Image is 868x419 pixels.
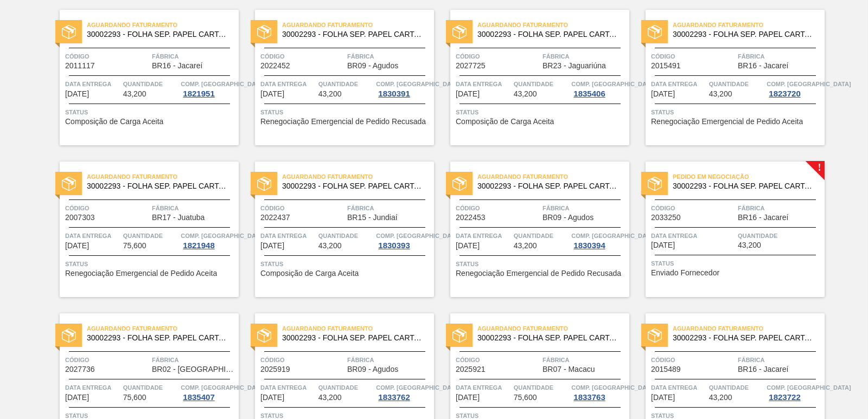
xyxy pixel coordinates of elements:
span: Enviado Fornecedor [651,269,719,277]
span: Fábrica [347,51,431,62]
a: Comp. [GEOGRAPHIC_DATA]1823720 [767,79,822,98]
span: Status [651,258,822,269]
span: Quantidade [318,382,374,393]
img: status [452,328,467,343]
span: Aguardando Faturamento [87,171,239,182]
span: 2015491 [651,62,681,70]
div: 1835406 [571,89,607,98]
span: Quantidade [318,79,374,89]
span: 43,200 [123,90,146,98]
span: Composição de Carga Aceita [260,269,359,278]
span: Data entrega [651,382,706,393]
img: status [648,328,662,343]
span: Fábrica [152,203,236,214]
div: 1830394 [571,241,607,250]
span: 24/10/2025 [651,394,675,402]
img: status [452,25,467,39]
span: Código [260,203,344,214]
span: 30002293 - FOLHA SEP. PAPEL CARTAO 1200x1000M 350g [282,182,425,190]
span: 43,200 [709,394,732,402]
span: Renegociação Emergencial de Pedido Aceita [65,269,217,278]
span: 20/10/2025 [260,242,284,250]
span: Código [65,51,149,62]
span: 20/10/2025 [456,242,480,250]
div: 1821948 [181,241,216,250]
span: Quantidade [514,230,569,241]
span: Quantidade [514,382,569,393]
span: Comp. Carga [376,382,460,393]
span: Aguardando Faturamento [282,20,434,30]
span: Renegociação Emergencial de Pedido Recusada [456,269,621,278]
span: 17/10/2025 [65,90,89,98]
span: Fábrica [738,51,822,62]
span: 22/10/2025 [65,394,89,402]
span: Comp. Carga [571,79,655,89]
span: Data entrega [456,382,511,393]
span: Data entrega [260,230,316,241]
span: BR09 - Agudos [347,62,398,70]
span: 75,600 [123,394,146,402]
span: Data entrega [260,79,316,89]
span: Código [260,354,344,365]
a: Comp. [GEOGRAPHIC_DATA]1821951 [181,79,236,98]
span: Status [65,259,236,269]
a: statusAguardando Faturamento30002293 - FOLHA SEP. PAPEL CARTAO 1200x1000M 350gCódigo2011117Fábric... [43,10,239,145]
span: Comp. Carga [181,382,265,393]
span: 2022453 [456,214,486,222]
span: Aguardando Faturamento [87,20,239,30]
span: 43,200 [514,90,537,98]
span: 2033250 [651,214,681,222]
span: Composição de Carga Aceita [65,118,163,126]
img: status [62,328,76,343]
span: Renegociação Emergencial de Pedido Recusada [260,118,426,126]
span: Código [651,203,735,214]
span: 75,600 [123,242,146,250]
span: 2011117 [65,62,95,70]
a: statusAguardando Faturamento30002293 - FOLHA SEP. PAPEL CARTAO 1200x1000M 350gCódigo2022437Fábric... [239,162,434,297]
span: Status [260,259,431,269]
div: 1835407 [181,393,216,402]
span: BR15 - Jundiaí [347,214,398,222]
span: Data entrega [65,382,120,393]
span: Status [651,107,822,118]
span: Código [456,203,540,214]
span: 43,200 [318,394,342,402]
span: BR07 - Macacu [542,365,595,373]
div: 1830393 [376,241,412,250]
span: BR09 - Agudos [347,365,398,373]
span: Quantidade [709,382,764,393]
div: 1821951 [181,89,216,98]
span: 43,200 [738,241,761,249]
span: Quantidade [123,230,178,241]
span: 30002293 - FOLHA SEP. PAPEL CARTAO 1200x1000M 350g [477,182,621,190]
span: Quantidade [123,382,178,393]
span: Aguardando Faturamento [282,323,434,334]
span: 30002293 - FOLHA SEP. PAPEL CARTAO 1200x1000M 350g [282,334,425,342]
a: statusAguardando Faturamento30002293 - FOLHA SEP. PAPEL CARTAO 1200x1000M 350gCódigo2022452Fábric... [239,10,434,145]
div: 1833763 [571,393,607,402]
span: BR09 - Agudos [542,214,593,222]
span: Fábrica [347,354,431,365]
span: Quantidade [738,230,822,241]
span: Aguardando Faturamento [673,323,825,334]
span: Quantidade [318,230,374,241]
span: Comp. Carga [376,230,460,241]
span: Fábrica [738,203,822,214]
span: Status [65,107,236,118]
span: Renegociação Emergencial de Pedido Aceita [651,118,803,126]
span: Fábrica [542,51,627,62]
span: Quantidade [123,79,178,89]
a: statusAguardando Faturamento30002293 - FOLHA SEP. PAPEL CARTAO 1200x1000M 350gCódigo2007303Fábric... [43,162,239,297]
span: 30002293 - FOLHA SEP. PAPEL CARTAO 1200x1000M 350g [477,30,621,38]
a: Comp. [GEOGRAPHIC_DATA]1830391 [376,79,431,98]
span: Status [456,107,627,118]
span: Quantidade [709,79,764,89]
span: 75,600 [514,394,537,402]
a: Comp. [GEOGRAPHIC_DATA]1821948 [181,230,236,250]
span: Data entrega [456,230,511,241]
span: Data entrega [260,382,316,393]
span: 24/10/2025 [456,394,480,402]
div: 1823722 [767,393,802,402]
span: Código [65,354,149,365]
span: Aguardando Faturamento [673,20,825,30]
